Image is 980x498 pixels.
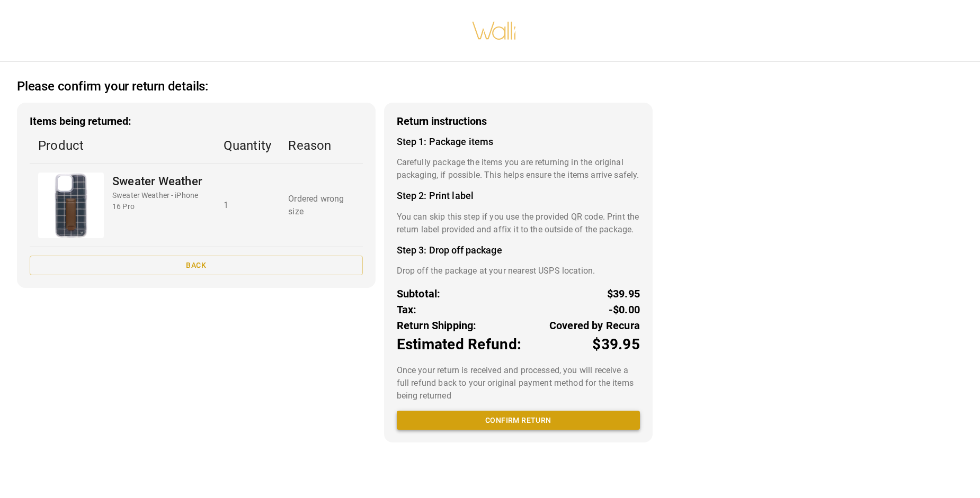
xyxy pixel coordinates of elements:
p: $39.95 [592,333,640,356]
p: You can skip this step if you use the provided QR code. Print the return label provided and affix... [397,211,640,236]
h4: Step 1: Package items [397,136,640,148]
p: Covered by Recura [549,318,640,333]
p: Product [38,136,207,155]
p: Quantity [224,136,272,155]
p: Sweater Weather - iPhone 16 Pro [112,190,207,212]
p: Drop off the package at your nearest USPS location. [397,265,640,277]
p: Estimated Refund: [397,333,521,356]
p: Carefully package the items you are returning in the original packaging, if possible. This helps ... [397,156,640,182]
p: -$0.00 [609,302,640,318]
button: Back [30,256,363,275]
p: Reason [288,136,354,155]
button: Confirm return [397,411,640,430]
img: walli-inc.myshopify.com [471,8,517,53]
h3: Return instructions [397,115,640,128]
h4: Step 3: Drop off package [397,245,640,256]
p: Sweater Weather [112,173,207,190]
p: Once your return is received and processed, you will receive a full refund back to your original ... [397,364,640,402]
p: 1 [224,199,272,212]
h3: Items being returned: [30,115,363,128]
p: Tax: [397,302,417,318]
p: Return Shipping: [397,318,477,333]
p: Subtotal: [397,286,441,302]
p: Ordered wrong size [288,193,354,218]
p: $39.95 [607,286,640,302]
h4: Step 2: Print label [397,190,640,202]
h2: Please confirm your return details: [17,79,208,94]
